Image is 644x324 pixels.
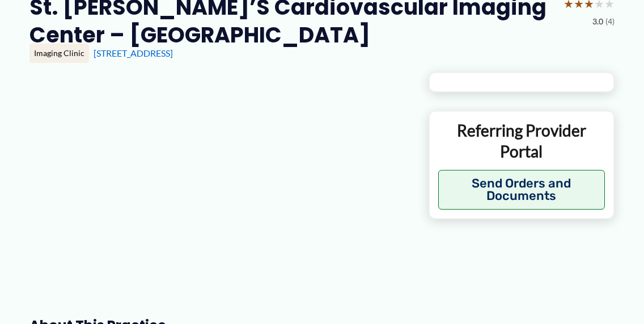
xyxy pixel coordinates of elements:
a: [STREET_ADDRESS] [94,48,173,58]
div: Imaging Clinic [29,44,89,63]
p: Referring Provider Portal [438,120,605,161]
span: 3.0 [592,14,603,29]
button: Send Orders and Documents [438,170,605,210]
span: (4) [605,14,615,29]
